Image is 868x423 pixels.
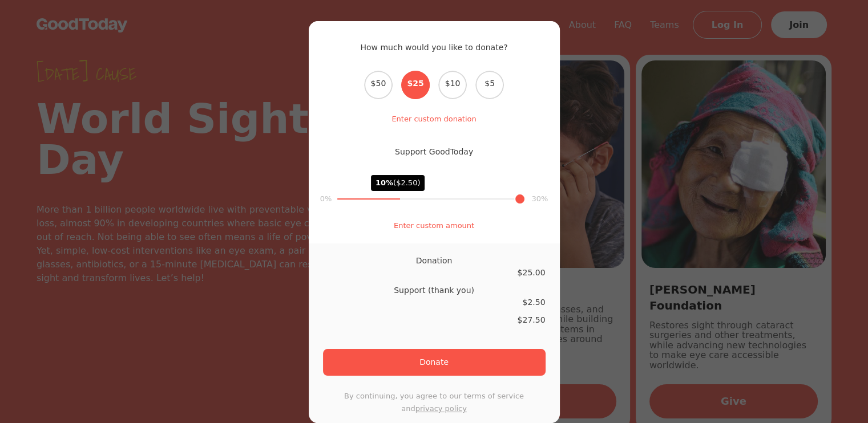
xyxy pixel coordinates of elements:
[522,315,545,324] span: 27.50
[323,267,546,279] div: $
[401,71,430,99] span: $25
[323,349,546,376] button: Donate
[394,221,474,230] a: Enter custom amount
[323,255,546,267] div: Donation
[323,314,546,326] div: $
[391,115,476,123] a: Enter custom donation
[438,71,467,99] span: $10
[320,193,332,205] div: 0%
[371,175,425,191] div: 10%
[475,71,504,99] span: $5
[527,298,545,307] span: 2.50
[364,71,393,99] span: $50
[393,178,420,187] span: ($2.50)
[531,193,548,205] div: 30%
[415,404,467,413] a: privacy policy
[323,390,546,415] p: By continuing, you agree to our terms of service and
[309,21,560,71] h2: How much would you like to donate?
[323,296,546,308] div: $
[323,284,546,296] div: Support (thank you)
[522,268,545,277] span: 25.00
[309,125,560,175] h2: Support GoodToday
